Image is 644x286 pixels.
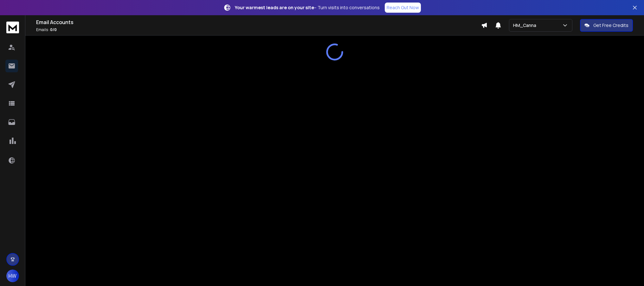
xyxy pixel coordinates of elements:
button: Get Free Credits [580,19,633,32]
button: HW [6,270,19,282]
p: Reach Out Now [387,4,419,11]
img: logo [6,22,19,33]
h1: Email Accounts [36,18,481,26]
p: Emails : [36,27,481,32]
p: Get Free Credits [593,22,628,29]
strong: Your warmest leads are on your site [235,4,314,10]
p: HM_Canna [513,22,539,29]
a: Reach Out Now [385,3,421,13]
p: – Turn visits into conversations [235,4,380,11]
span: 0 / 0 [50,27,57,32]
